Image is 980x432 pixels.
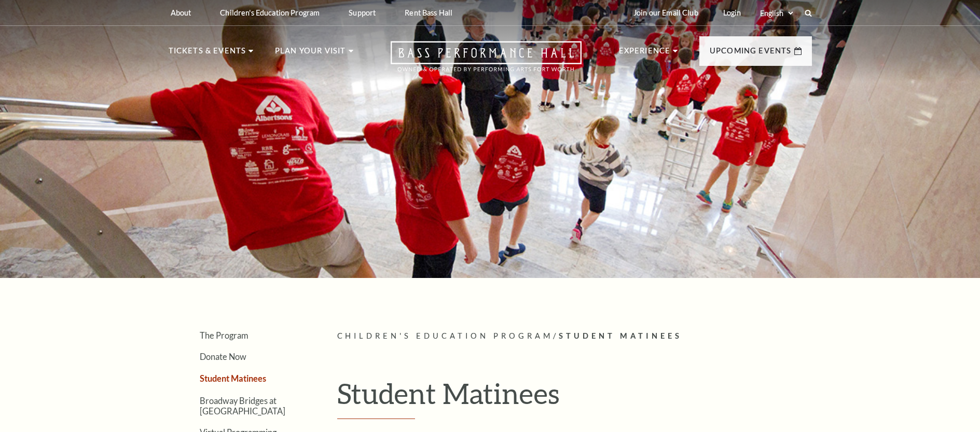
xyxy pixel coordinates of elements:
[200,352,246,361] a: Donate Now
[559,331,682,340] span: Student Matinees
[200,330,248,340] a: The Program
[337,377,812,419] h1: Student Matinees
[619,45,671,63] p: Experience
[200,373,266,383] a: Student Matinees
[337,330,812,343] p: /
[275,45,346,63] p: Plan Your Visit
[220,8,320,17] p: Children's Education Program
[171,8,191,17] p: About
[169,45,246,63] p: Tickets & Events
[405,8,452,17] p: Rent Bass Hall
[710,45,792,63] p: Upcoming Events
[758,8,795,18] select: Select:
[200,396,285,415] a: Broadway Bridges at [GEOGRAPHIC_DATA]
[349,8,376,17] p: Support
[337,331,554,340] span: Children's Education Program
